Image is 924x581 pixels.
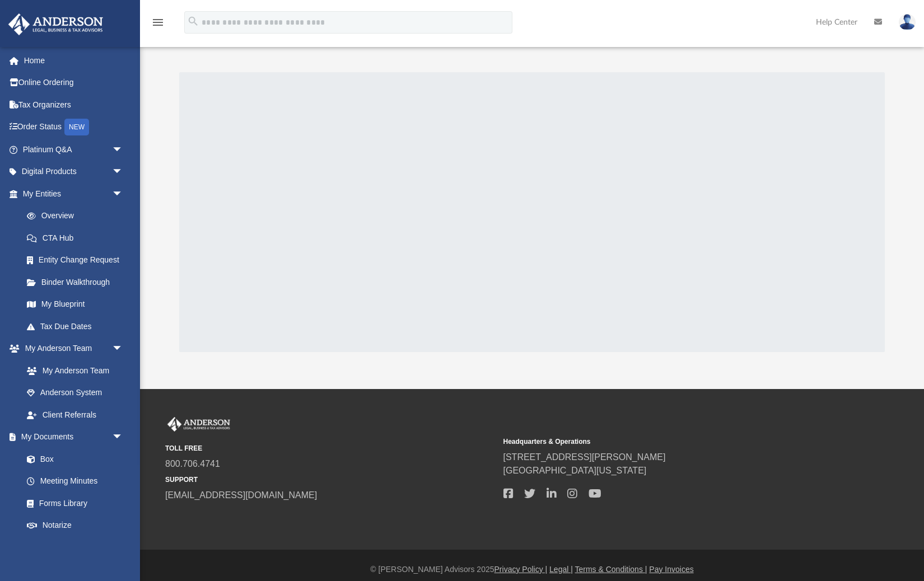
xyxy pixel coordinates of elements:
[16,315,140,338] a: Tax Due Dates
[8,93,140,116] a: Tax Organizers
[8,182,140,205] a: My Entitiesarrow_drop_down
[5,13,106,35] img: Anderson Advisors Platinum Portal
[549,565,573,574] a: Legal |
[575,565,647,574] a: Terms & Conditions |
[151,21,165,29] a: menu
[8,72,140,94] a: Online Ordering
[151,16,165,29] i: menu
[16,382,134,404] a: Anderson System
[16,492,129,514] a: Forms Library
[165,459,220,468] a: 800.706.4741
[8,116,140,139] a: Order StatusNEW
[16,293,134,316] a: My Blueprint
[8,426,134,448] a: My Documentsarrow_drop_down
[16,205,140,227] a: Overview
[16,514,134,537] a: Notarize
[165,417,232,432] img: Anderson Advisors Platinum Portal
[16,249,140,271] a: Entity Change Request
[899,14,916,30] img: User Pic
[112,536,134,559] span: arrow_drop_down
[112,182,134,205] span: arrow_drop_down
[112,161,134,184] span: arrow_drop_down
[16,448,129,470] a: Box
[16,227,140,249] a: CTA Hub
[8,338,134,360] a: My Anderson Teamarrow_drop_down
[165,490,317,500] a: [EMAIL_ADDRESS][DOMAIN_NAME]
[112,426,134,449] span: arrow_drop_down
[16,470,134,493] a: Meeting Minutes
[112,338,134,360] span: arrow_drop_down
[165,475,496,485] small: SUPPORT
[8,49,140,72] a: Home
[16,271,140,293] a: Binder Walkthrough
[8,536,134,559] a: Online Learningarrow_drop_down
[16,404,134,426] a: Client Referrals
[112,138,134,161] span: arrow_drop_down
[16,359,129,382] a: My Anderson Team
[64,119,89,135] div: NEW
[165,443,496,453] small: TOLL FREE
[649,565,693,574] a: Pay Invoices
[8,138,140,161] a: Platinum Q&Aarrow_drop_down
[8,161,140,183] a: Digital Productsarrow_drop_down
[503,437,834,447] small: Headquarters & Operations
[140,564,924,575] div: © [PERSON_NAME] Advisors 2025
[494,565,548,574] a: Privacy Policy |
[503,466,647,475] a: [GEOGRAPHIC_DATA][US_STATE]
[503,452,666,462] a: [STREET_ADDRESS][PERSON_NAME]
[187,15,199,27] i: search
